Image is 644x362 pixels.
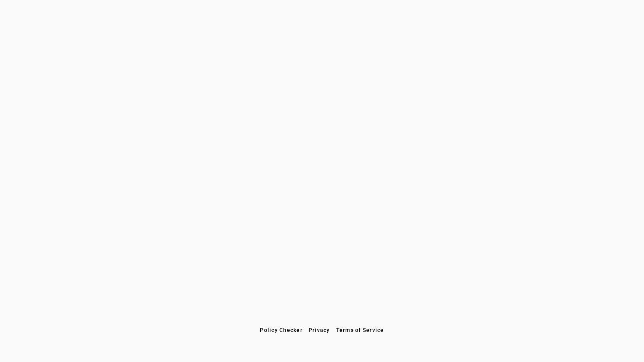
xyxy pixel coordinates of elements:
[333,323,387,337] button: Terms of Service
[257,323,306,337] button: Policy Checker
[306,323,333,337] button: Privacy
[309,327,330,333] span: Privacy
[336,327,384,333] span: Terms of Service
[260,327,303,333] span: Policy Checker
